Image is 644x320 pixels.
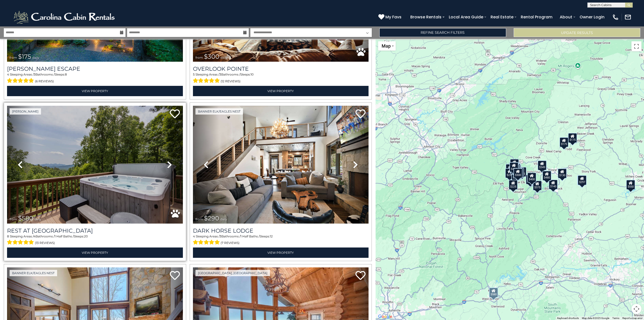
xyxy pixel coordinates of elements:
[622,317,642,319] a: Report a map error
[18,215,33,222] span: $580
[378,41,396,51] button: Change map style
[84,234,88,238] span: 20
[10,270,57,276] a: Banner Elk/Eagles Nest
[559,137,568,147] div: $175
[408,13,444,21] a: Browse Rentals
[7,65,183,72] h3: Todd Escape
[537,160,546,170] div: $349
[240,234,260,238] span: 1 Half Baths /
[578,175,587,185] div: $297
[526,174,535,184] div: $230
[221,78,240,85] span: (12 reviews)
[568,133,577,143] div: $175
[7,247,183,258] a: View Property
[55,234,74,238] span: 1 Half Baths /
[65,73,67,76] span: 8
[488,13,516,21] a: Real Estate
[195,270,270,276] a: [GEOGRAPHIC_DATA], [GEOGRAPHIC_DATA]
[204,53,219,60] span: $300
[220,56,227,59] span: daily
[514,28,640,37] button: Update Results
[195,56,203,59] span: from
[193,86,369,96] a: View Property
[10,56,17,59] span: from
[379,28,506,37] a: Refine Search Filters
[612,14,619,21] img: phone-regular-white.png
[193,106,369,224] img: thumbnail_164375639.jpeg
[355,270,366,281] a: Add to favorites
[219,73,221,76] span: 3
[510,159,519,169] div: $125
[382,43,391,49] span: Map
[355,109,366,120] a: Add to favorites
[193,247,369,258] a: View Property
[193,227,369,234] a: Dark Horse Lodge
[35,240,55,246] span: (13 reviews)
[577,13,607,21] a: Owner Login
[33,234,35,238] span: 4
[195,217,203,221] span: from
[385,14,401,20] span: My Favs
[577,175,586,185] div: $325
[446,13,486,21] a: Local Area Guide
[220,217,227,221] span: daily
[7,227,183,234] h3: Rest at Mountain Crest
[10,217,17,221] span: from
[7,227,183,234] a: Rest at [GEOGRAPHIC_DATA]
[221,240,239,246] span: (7 reviews)
[513,168,522,178] div: $300
[7,73,9,76] span: 4
[251,73,254,76] span: 10
[193,234,195,238] span: 4
[13,10,117,25] img: White-1-2.png
[270,234,273,238] span: 12
[7,234,183,246] div: Sleeping Areas / Bathrooms / Sleeps:
[515,168,524,178] div: $215
[7,72,183,84] div: Sleeping Areas / Bathrooms / Sleeps:
[220,234,221,238] span: 3
[489,288,498,298] div: $580
[170,270,180,281] a: Add to favorites
[377,313,393,320] a: Open this area in Google Maps (opens a new window)
[626,180,635,190] div: $550
[34,217,41,221] span: daily
[577,175,586,185] div: $185
[509,162,518,172] div: $425
[557,316,579,320] button: Keyboard shortcuts
[195,108,243,115] a: Banner Elk/Eagles Nest
[558,168,567,179] div: $130
[193,72,369,84] div: Sleeping Areas / Bathrooms / Sleeps:
[193,73,195,76] span: 5
[18,53,31,60] span: $175
[505,168,514,178] div: $230
[204,215,219,222] span: $290
[518,13,555,21] a: Rental Program
[631,304,641,314] button: Map camera controls
[582,317,609,319] span: Map data ©2025 Google
[378,14,403,20] a: My Favs
[612,317,619,319] a: Terms
[7,65,183,72] a: [PERSON_NAME] Escape
[533,180,542,190] div: $375
[193,234,369,246] div: Sleeping Areas / Bathrooms / Sleeps:
[509,180,518,190] div: $225
[170,109,180,120] a: Add to favorites
[377,313,393,320] img: Google
[631,41,641,51] button: Toggle fullscreen view
[193,65,369,72] a: Overlook Pointe
[517,167,527,177] div: $625
[527,172,536,182] div: $400
[35,78,54,85] span: (6 reviews)
[32,56,39,59] span: daily
[34,73,35,76] span: 3
[7,86,183,96] a: View Property
[511,170,520,181] div: $185
[10,108,41,115] a: [PERSON_NAME]
[7,234,9,238] span: 8
[549,179,558,189] div: $140
[557,13,575,21] a: About
[542,171,551,181] div: $480
[7,106,183,224] img: thumbnail_163273760.jpeg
